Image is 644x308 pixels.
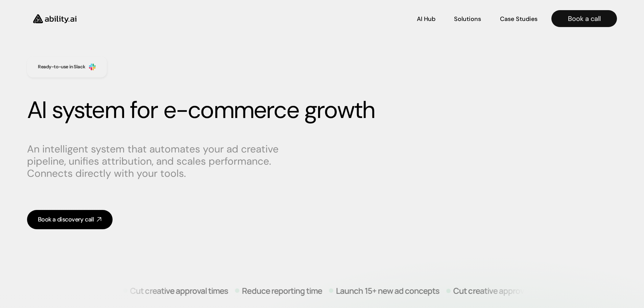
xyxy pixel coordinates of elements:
p: AI Hub [417,15,435,23]
p: Case Studies [500,15,538,23]
h3: Ready-to-use in Slack [38,64,85,70]
div: Book a discovery call [38,215,94,224]
p: An intelligent system that automates your ad creative pipeline, unifies attribution, and scales p... [27,143,284,180]
p: Cut creative approval times [129,286,227,294]
h1: AI system for e-commerce growth [27,96,617,124]
p: Launch 15+ new ad concepts [335,286,438,294]
p: Solutions [454,15,481,23]
nav: Main navigation [86,10,617,27]
p: Reduce reporting time [241,286,321,294]
a: Case Studies [500,13,538,25]
a: Book a call [551,10,617,27]
p: Cut creative approval times [452,286,550,294]
a: Solutions [454,13,481,25]
a: AI Hub [417,13,435,25]
a: Book a discovery call [27,210,113,229]
p: Book a call [568,14,601,23]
